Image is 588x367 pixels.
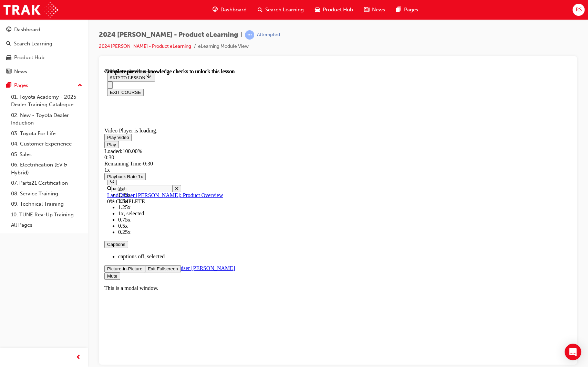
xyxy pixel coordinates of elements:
[14,68,27,76] div: News
[99,31,238,39] span: 2024 [PERSON_NAME] - Product eLearning
[3,23,85,36] a: Dashboard
[8,188,85,199] a: 08. Service Training
[323,6,353,14] span: Product Hub
[8,220,85,230] a: All Pages
[14,82,28,89] div: Pages
[14,54,44,62] div: Product Hub
[76,353,81,362] span: prev-icon
[575,6,581,14] span: RS
[3,51,85,64] a: Product Hub
[3,2,58,18] img: Trak
[8,139,85,149] a: 04. Customer Experience
[6,69,11,75] span: news-icon
[241,31,242,39] span: |
[8,92,85,110] a: 01. Toyota Academy - 2025 Dealer Training Catalogue
[3,37,85,50] a: Search Learning
[198,43,249,51] li: eLearning Module View
[14,26,40,34] div: Dashboard
[396,6,401,14] span: pages-icon
[257,32,280,38] div: Attempted
[3,65,85,78] a: News
[404,6,418,14] span: Pages
[3,79,85,92] button: Pages
[6,83,11,89] span: pages-icon
[315,6,320,14] span: car-icon
[245,30,254,40] span: learningRecordVerb_ATTEMPT-icon
[372,6,385,14] span: News
[258,6,262,14] span: search-icon
[565,344,581,360] div: Open Intercom Messenger
[309,3,359,17] a: car-iconProduct Hub
[364,6,369,14] span: news-icon
[8,110,85,128] a: 02. New - Toyota Dealer Induction
[78,81,82,90] span: up-icon
[8,178,85,188] a: 07. Parts21 Certification
[572,4,585,16] button: RS
[14,40,52,48] div: Search Learning
[99,43,191,49] a: 2024 [PERSON_NAME] - Product eLearning
[265,6,304,14] span: Search Learning
[8,199,85,209] a: 09. Technical Training
[3,22,85,79] button: DashboardSearch LearningProduct HubNews
[391,3,424,17] a: pages-iconPages
[207,3,252,17] a: guage-iconDashboard
[220,6,247,14] span: Dashboard
[6,27,11,33] span: guage-icon
[6,41,11,47] span: search-icon
[8,160,85,178] a: 06. Electrification (EV & Hybrid)
[6,55,11,61] span: car-icon
[359,3,391,17] a: news-iconNews
[8,149,85,160] a: 05. Sales
[8,209,85,220] a: 10. TUNE Rev-Up Training
[252,3,309,17] a: search-iconSearch Learning
[213,6,218,14] span: guage-icon
[8,128,85,139] a: 03. Toyota For Life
